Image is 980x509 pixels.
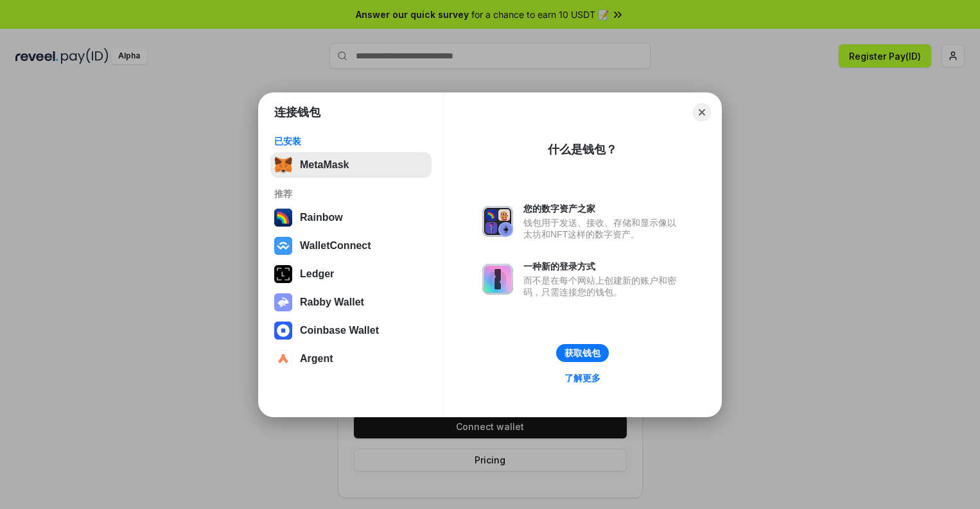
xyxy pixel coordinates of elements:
img: svg+xml,%3Csvg%20width%3D%2228%22%20height%3D%2228%22%20viewBox%3D%220%200%2028%2028%22%20fill%3D... [274,350,292,368]
div: 一种新的登录方式 [523,261,683,272]
img: svg+xml,%3Csvg%20width%3D%2228%22%20height%3D%2228%22%20viewBox%3D%220%200%2028%2028%22%20fill%3D... [274,322,292,340]
div: 而不是在每个网站上创建新的账户和密码，只需连接您的钱包。 [523,275,683,298]
div: MetaMask [300,159,349,171]
a: 了解更多 [557,370,608,386]
div: 获取钱包 [564,347,600,359]
img: svg+xml,%3Csvg%20xmlns%3D%22http%3A%2F%2Fwww.w3.org%2F2000%2Fsvg%22%20fill%3D%22none%22%20viewBox... [482,206,513,237]
button: 获取钱包 [556,344,609,362]
div: Rabby Wallet [300,297,364,308]
div: 已安装 [274,135,428,147]
div: Ledger [300,268,334,280]
img: svg+xml,%3Csvg%20width%3D%2228%22%20height%3D%2228%22%20viewBox%3D%220%200%2028%2028%22%20fill%3D... [274,237,292,255]
h1: 连接钱包 [274,105,320,120]
img: svg+xml,%3Csvg%20xmlns%3D%22http%3A%2F%2Fwww.w3.org%2F2000%2Fsvg%22%20fill%3D%22none%22%20viewBox... [482,264,513,295]
div: Argent [300,353,333,365]
div: Rainbow [300,212,343,223]
button: Argent [270,346,432,372]
div: Coinbase Wallet [300,325,379,336]
img: svg+xml,%3Csvg%20xmlns%3D%22http%3A%2F%2Fwww.w3.org%2F2000%2Fsvg%22%20fill%3D%22none%22%20viewBox... [274,293,292,311]
button: Rabby Wallet [270,289,432,315]
button: Rainbow [270,205,432,230]
img: svg+xml,%3Csvg%20fill%3D%22none%22%20height%3D%2233%22%20viewBox%3D%220%200%2035%2033%22%20width%... [274,156,292,174]
button: Ledger [270,261,432,287]
div: WalletConnect [300,240,371,252]
div: 什么是钱包？ [548,142,617,157]
img: svg+xml,%3Csvg%20width%3D%22120%22%20height%3D%22120%22%20viewBox%3D%220%200%20120%20120%22%20fil... [274,209,292,227]
div: 您的数字资产之家 [523,203,683,214]
div: 钱包用于发送、接收、存储和显示像以太坊和NFT这样的数字资产。 [523,217,683,240]
button: Close [693,103,711,121]
button: WalletConnect [270,233,432,259]
div: 推荐 [274,188,428,200]
button: MetaMask [270,152,432,178]
button: Coinbase Wallet [270,318,432,343]
img: svg+xml,%3Csvg%20xmlns%3D%22http%3A%2F%2Fwww.w3.org%2F2000%2Fsvg%22%20width%3D%2228%22%20height%3... [274,265,292,283]
div: 了解更多 [564,372,600,384]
